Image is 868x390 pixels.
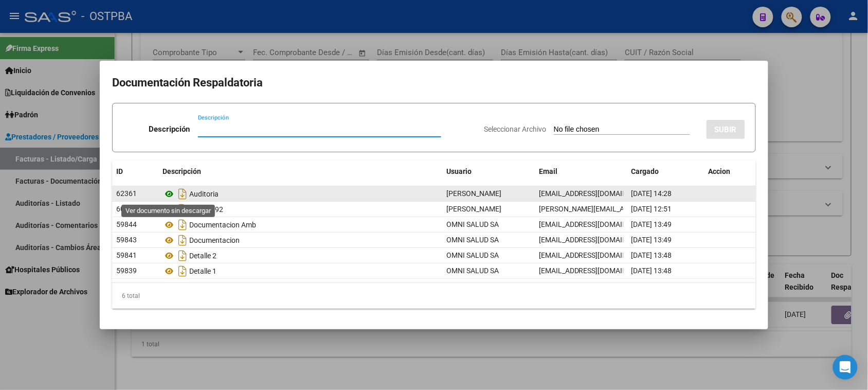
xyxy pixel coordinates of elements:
span: [DATE] 13:48 [631,267,672,275]
datatable-header-cell: Accion [704,161,756,183]
h2: Documentación Respaldatoria [112,73,756,93]
span: [DATE] 13:49 [631,236,672,244]
div: 6 total [112,283,756,309]
i: Descargar documento [176,232,189,249]
div: Detalle 2 [162,247,438,264]
span: 60160 [116,205,137,213]
span: ID [116,167,123,175]
datatable-header-cell: Email [535,161,627,183]
datatable-header-cell: Cargado [627,161,704,183]
i: Descargar documento [176,186,189,202]
span: [PERSON_NAME][EMAIL_ADDRESS][PERSON_NAME][DOMAIN_NAME] [539,205,763,213]
span: Email [539,167,557,175]
span: OMNI SALUD SA [446,220,499,228]
span: [EMAIL_ADDRESS][DOMAIN_NAME] [539,220,653,228]
div: Hr 126392 [162,201,438,218]
span: [DATE] 12:51 [631,205,672,213]
span: Seleccionar Archivo [484,125,546,133]
i: Descargar documento [176,217,189,233]
span: [DATE] 14:28 [631,189,672,198]
span: OMNI SALUD SA [446,251,499,259]
span: [EMAIL_ADDRESS][DOMAIN_NAME] [539,189,653,198]
span: 59843 [116,236,137,244]
datatable-header-cell: Usuario [442,161,535,183]
span: [PERSON_NAME] [446,205,501,213]
div: Auditoria [162,186,438,202]
i: Descargar documento [176,247,189,264]
i: Descargar documento [176,201,189,218]
span: [DATE] 13:48 [631,251,672,259]
span: SUBIR [715,125,737,134]
span: [EMAIL_ADDRESS][DOMAIN_NAME] [539,267,653,275]
span: 59841 [116,251,137,259]
i: Descargar documento [176,263,189,279]
div: Documentacion [162,232,438,249]
span: OMNI SALUD SA [446,236,499,244]
span: 62361 [116,189,137,198]
span: Usuario [446,167,472,175]
p: Descripción [149,123,190,135]
span: Cargado [631,167,659,175]
datatable-header-cell: Descripción [158,161,442,183]
span: [DATE] 13:49 [631,220,672,228]
div: Open Intercom Messenger [833,355,858,380]
button: SUBIR [707,120,745,139]
span: [PERSON_NAME] [446,189,501,198]
span: Accion [709,167,731,175]
span: [EMAIL_ADDRESS][DOMAIN_NAME] [539,236,653,244]
span: [EMAIL_ADDRESS][DOMAIN_NAME] [539,251,653,259]
div: Documentacion Amb [162,217,438,233]
div: Detalle 1 [162,263,438,279]
span: 59844 [116,220,137,228]
span: OMNI SALUD SA [446,267,499,275]
datatable-header-cell: ID [112,161,158,183]
span: Descripción [162,167,201,175]
span: 59839 [116,267,137,275]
